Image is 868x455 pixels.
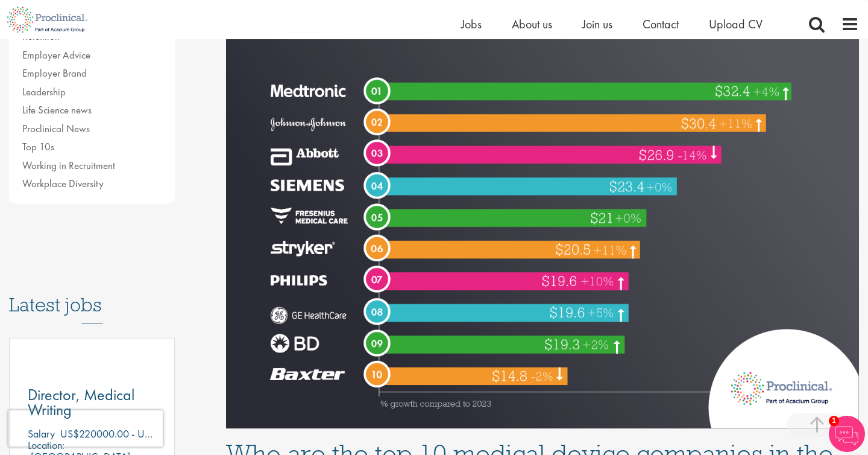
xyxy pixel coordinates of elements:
img: Chatbot [829,416,865,452]
a: Top 10s [22,140,54,153]
a: Jobs [461,16,482,32]
iframe: reCAPTCHA [8,410,163,447]
a: About us [512,16,552,32]
a: Director, Medical Writing [28,387,156,418]
a: Working in Recruitment [22,159,115,172]
a: Proclinical News [22,122,90,135]
a: Contact [643,16,679,32]
h3: Latest jobs [9,264,175,323]
span: Director, Medical Writing [28,384,134,420]
a: Life Science news [22,103,92,116]
a: Employer Brand [22,66,87,80]
a: Join us [582,16,612,32]
a: Leadership [22,85,66,98]
a: Employer Advice [22,48,90,62]
span: 1 [829,416,839,426]
a: Workplace Diversity [22,177,104,190]
a: Upload CV [709,16,763,32]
